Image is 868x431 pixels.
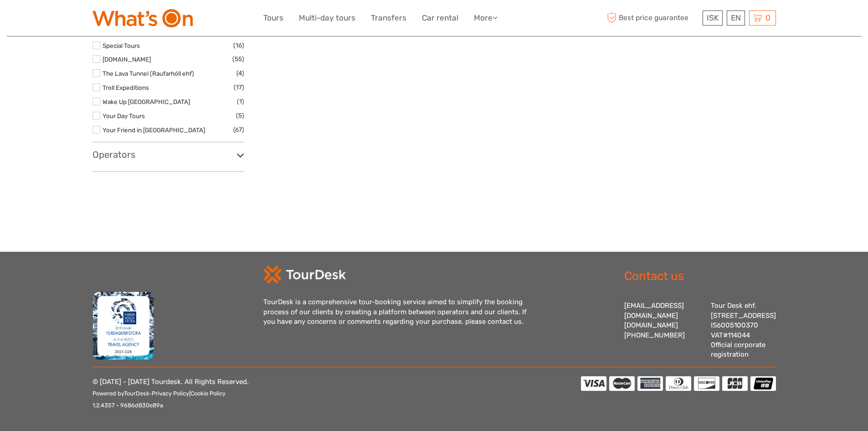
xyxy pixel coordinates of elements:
a: Your Friend in [GEOGRAPHIC_DATA] [103,126,205,134]
a: Your Day Tours [103,112,145,119]
span: (1) [237,96,244,107]
span: ISK [707,13,719,22]
span: (16) [233,40,244,51]
a: Official corporate registration [711,341,765,358]
a: Car rental [422,11,458,25]
span: (55) [232,54,244,64]
p: © [DATE] - [DATE] Tourdesk. All Rights Reserved. [92,376,249,411]
span: (5) [236,110,244,121]
img: td-logo-white.png [263,265,346,284]
span: (4) [236,68,244,78]
small: 1.2.4357 - 9686d830e89a [92,402,163,409]
div: EN [727,10,745,26]
small: Powered by - | [92,390,226,397]
a: Special Tours [103,42,140,49]
a: [DOMAIN_NAME] [103,56,151,63]
a: Troll Expeditions [103,84,149,91]
a: [DOMAIN_NAME] [624,321,678,329]
h3: Operators [92,149,244,160]
span: Best price guarantee [605,10,700,26]
a: Transfers [371,11,406,25]
h2: Contact us [624,269,776,284]
div: Tour Desk ehf. [STREET_ADDRESS] IS6005100370 VAT#114044 [711,301,776,360]
img: fms.png [92,291,154,360]
a: More [474,11,498,25]
span: (17) [234,82,244,93]
img: What's On [92,9,193,27]
a: Tours [263,11,283,25]
a: Cookie Policy [190,390,226,397]
span: 0 [764,13,772,22]
a: Privacy Policy [152,390,189,397]
a: Wake Up [GEOGRAPHIC_DATA] [103,98,190,105]
img: accepted cards [581,376,776,391]
div: [EMAIL_ADDRESS][DOMAIN_NAME] [PHONE_NUMBER] [624,301,702,360]
a: Multi-day tours [299,11,355,25]
a: The Lava Tunnel (Raufarhóll ehf) [103,70,194,77]
span: (67) [233,125,244,135]
div: TourDesk is a comprehensive tour-booking service aimed to simplify the booking process of our cli... [263,297,537,327]
a: TourDesk [124,390,149,397]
